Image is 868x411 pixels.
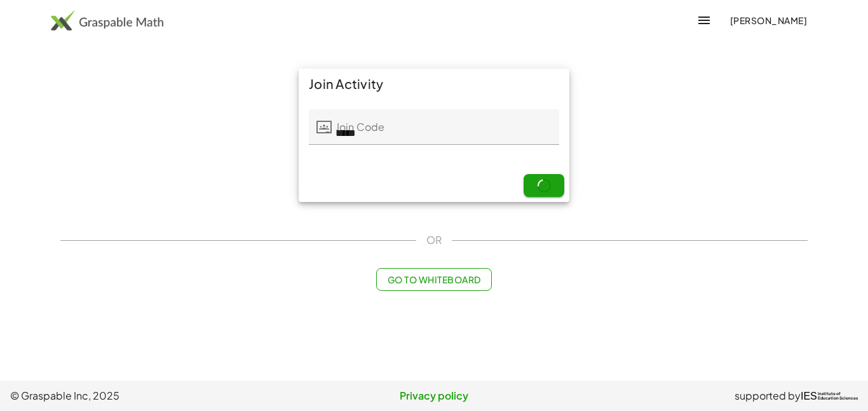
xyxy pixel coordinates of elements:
[10,388,293,403] span: © Graspable Inc, 2025
[719,9,817,32] button: [PERSON_NAME]
[801,388,858,403] a: IESInstitute ofEducation Sciences
[293,388,576,403] a: Privacy policy
[801,390,817,402] span: IES
[426,232,442,248] span: OR
[735,388,801,403] span: supported by
[299,69,569,99] div: Join Activity
[729,15,807,26] span: [PERSON_NAME]
[818,392,858,401] span: Institute of Education Sciences
[387,274,480,285] span: Go to Whiteboard
[376,268,491,291] button: Go to Whiteboard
